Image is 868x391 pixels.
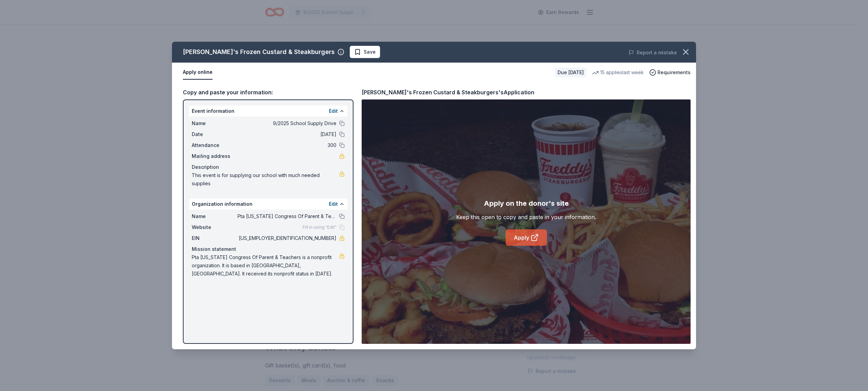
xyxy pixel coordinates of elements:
div: [PERSON_NAME]'s Frozen Custard & Steakburgers's Application [362,88,534,97]
div: Keep this open to copy and paste in your information. [456,213,596,221]
button: Save [350,46,380,58]
span: Fill in using "Edit" [303,225,336,230]
button: Edit [329,200,338,208]
div: Organization information [189,199,347,210]
span: Save [364,48,376,56]
span: Name [192,212,237,220]
div: Copy and paste your information: [183,88,353,97]
div: Mission statement [192,245,345,253]
span: Pta [US_STATE] Congress Of Parent & Teachers is a nonprofit organization. It is based in [GEOGRAP... [192,253,339,278]
span: Date [192,130,237,138]
span: EIN [192,234,237,242]
span: Pta [US_STATE] Congress Of Parent & Teachers [237,212,336,220]
span: Name [192,119,237,127]
span: Requirements [657,68,691,77]
div: [PERSON_NAME]'s Frozen Custard & Steakburgers [183,46,335,57]
div: Description [192,163,345,171]
div: 15 applies last week [592,68,644,77]
span: 9/2025 School Supply Drive [237,119,336,127]
a: Apply [506,229,547,246]
span: Mailing address [192,152,237,160]
button: Report a mistake [628,49,677,57]
button: Requirements [649,68,691,77]
div: Due [DATE] [555,68,587,77]
span: 300 [237,141,336,149]
button: Edit [329,107,338,115]
span: This event is for supplying our school with much needed supplies [192,171,339,188]
button: Apply online [183,65,213,80]
span: Attendance [192,141,237,149]
div: Apply on the donor's site [484,198,569,209]
div: Event information [189,106,347,117]
span: Website [192,223,237,231]
span: [US_EMPLOYER_IDENTIFICATION_NUMBER] [237,234,336,242]
span: [DATE] [237,130,336,138]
